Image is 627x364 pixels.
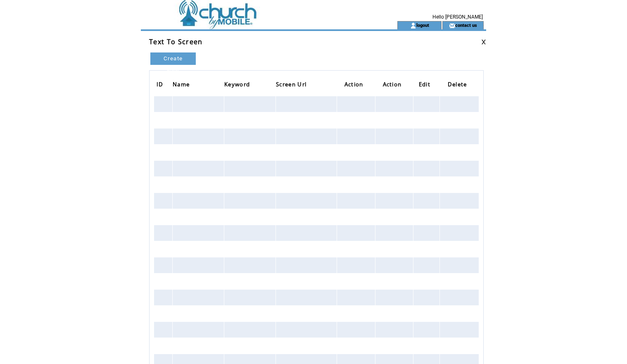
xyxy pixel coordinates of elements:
a: Keyword [224,79,254,92]
span: Screen Url [276,79,309,92]
a: Create New [150,52,196,65]
a: contact us [455,22,477,28]
span: Delete [448,79,469,92]
span: Keyword [224,79,252,92]
span: Name [173,79,192,92]
span: Action [344,79,366,92]
span: Edit [419,79,432,92]
a: ID [157,81,168,87]
a: Name [173,79,194,92]
span: Action [383,79,404,92]
span: ID [157,79,166,92]
span: Text To Screen [149,37,203,46]
img: account_icon.gif [410,22,416,29]
img: contact_us_icon.gif [449,22,455,29]
span: Hello [PERSON_NAME] [432,14,483,20]
a: Screen Url [276,79,311,92]
a: logout [416,22,429,28]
